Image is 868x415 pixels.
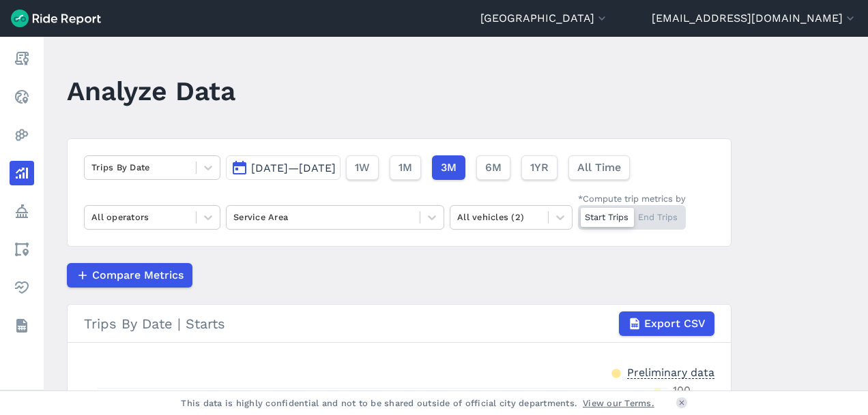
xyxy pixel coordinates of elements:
[10,199,34,224] a: Policy
[251,162,336,174] span: [DATE]—[DATE]
[644,316,706,332] span: Export CSV
[10,237,34,262] a: Areas
[10,313,34,338] a: Datasets
[10,123,34,147] a: Heatmaps
[577,159,621,176] span: All Time
[10,84,34,109] a: Realtime
[84,311,714,336] div: Trips By Date | Starts
[568,155,630,180] button: All Time
[578,192,686,205] div: *Compute trip metrics by
[399,159,412,176] span: 1M
[627,365,714,379] div: Preliminary data
[485,159,502,176] span: 6M
[67,263,192,288] button: Compare Metrics
[476,155,510,180] button: 6M
[346,155,379,180] button: 1W
[11,10,101,27] img: Ride Report
[530,159,549,176] span: 1YR
[441,159,457,176] span: 3M
[10,46,34,71] a: Report
[480,10,609,27] button: [GEOGRAPHIC_DATA]
[390,155,421,180] button: 1M
[619,311,714,336] button: Export CSV
[355,159,370,176] span: 1W
[673,384,691,397] tspan: 100
[92,267,184,283] span: Compare Metrics
[226,155,341,180] button: [DATE]—[DATE]
[652,10,857,27] button: [EMAIL_ADDRESS][DOMAIN_NAME]
[10,275,34,300] a: Health
[583,397,654,410] a: View our Terms.
[521,155,558,180] button: 1YR
[67,72,235,110] h1: Analyze Data
[432,155,465,180] button: 3M
[10,161,34,185] a: Analyze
